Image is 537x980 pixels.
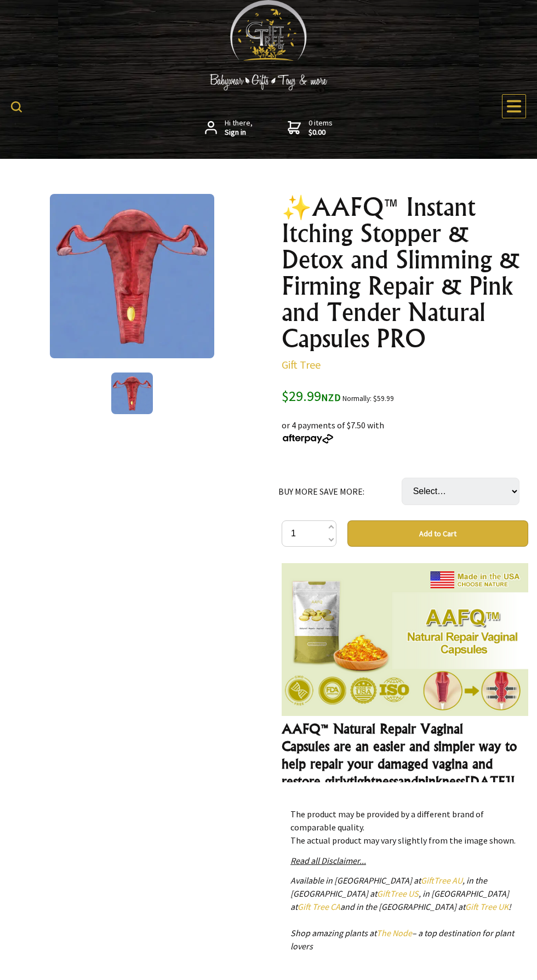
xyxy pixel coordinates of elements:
em: Available in [GEOGRAPHIC_DATA] at , in the [GEOGRAPHIC_DATA] at , in [GEOGRAPHIC_DATA] at and in ... [290,875,514,952]
img: ✨AAFQ™ Instant Itching Stopper & Detox and Slimming & Firming Repair & Pink and Tender Natural Ca... [111,372,153,414]
span: Hi there, [225,118,253,137]
strong: Sign in [225,128,253,137]
span: $29.99 [282,387,341,405]
div: or 4 payments of $7.50 with [282,405,528,445]
img: Afterpay [282,434,334,444]
a: Gift Tree UK [465,901,509,912]
small: Normally: $59.99 [342,394,394,403]
span: NZD [321,391,341,404]
img: Babywear - Gifts - Toys & more [186,74,351,90]
span: 0 items [309,118,333,137]
a: Hi there,Sign in [205,118,253,137]
td: BUY MORE SAVE MORE: [278,462,402,520]
strong: AAFQ™ Natural Repair Vaginal Capsules are an easier and simpler way to help repair your damaged v... [282,720,517,789]
a: The Node [376,927,412,938]
a: Gift Tree [282,358,321,371]
h1: ✨AAFQ™ Instant Itching Stopper & Detox and Slimming & Firming Repair & Pink and Tender Natural Ca... [282,194,528,352]
strong: $0.00 [309,128,333,137]
strong: and [398,773,418,789]
strong: tightness [350,773,398,789]
strong: pinkness [418,773,465,789]
a: Read all Disclaimer... [290,855,366,866]
img: product search [11,101,22,112]
a: GiftTree AU [421,875,462,886]
p: The product may be provided by a different brand of comparable quality. The actual product may va... [290,807,519,847]
a: Gift Tree CA [298,901,340,912]
button: Add to Cart [347,520,528,547]
div: I can't believe this! ! This capsule has really helped me, my [MEDICAL_DATA] used to be loose and... [282,563,528,782]
a: 0 items$0.00 [288,118,333,137]
img: ✨AAFQ™ Instant Itching Stopper & Detox and Slimming & Firming Repair & Pink and Tender Natural Ca... [50,194,214,358]
a: GiftTree US [377,888,419,899]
